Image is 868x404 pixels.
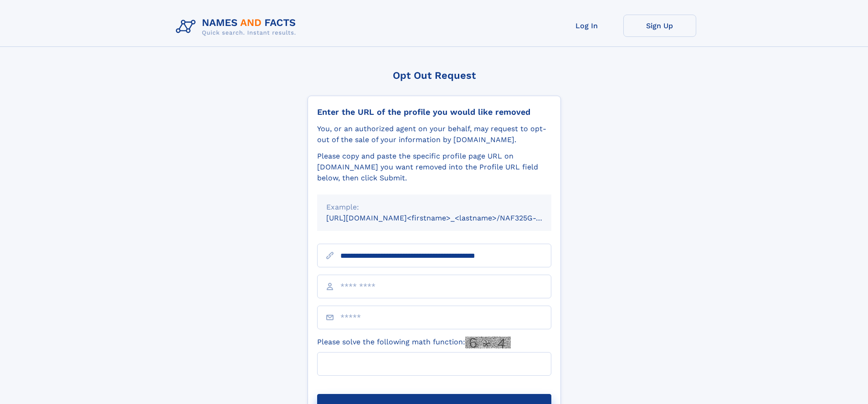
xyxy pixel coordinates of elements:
div: You, or an authorized agent on your behalf, may request to opt-out of the sale of your informatio... [317,123,551,145]
div: Opt Out Request [308,70,561,81]
div: Please copy and paste the specific profile page URL on [DOMAIN_NAME] you want removed into the Pr... [317,151,551,184]
img: Logo Names and Facts [172,15,303,39]
div: Example: [326,202,542,213]
label: Please solve the following math function: [317,337,511,348]
small: [URL][DOMAIN_NAME]<firstname>_<lastname>/NAF325G-xxxxxxxx [326,214,569,222]
a: Sign Up [623,15,696,37]
div: Enter the URL of the profile you would like removed [317,107,551,117]
a: Log In [550,15,623,37]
